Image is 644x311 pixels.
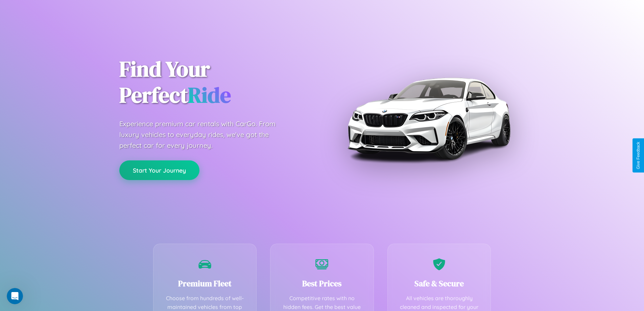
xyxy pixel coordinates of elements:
iframe: Intercom live chat [7,288,23,304]
button: Start Your Journey [119,160,199,180]
p: Experience premium car rentals with CarGo. From luxury vehicles to everyday rides, we've got the ... [119,118,288,151]
img: Premium BMW car rental vehicle [344,34,513,203]
span: Ride [188,80,231,110]
h3: Premium Fleet [164,278,246,289]
div: Give Feedback [636,142,641,169]
h3: Best Prices [281,278,363,289]
h3: Safe & Secure [398,278,481,289]
h1: Find Your Perfect [119,56,312,108]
